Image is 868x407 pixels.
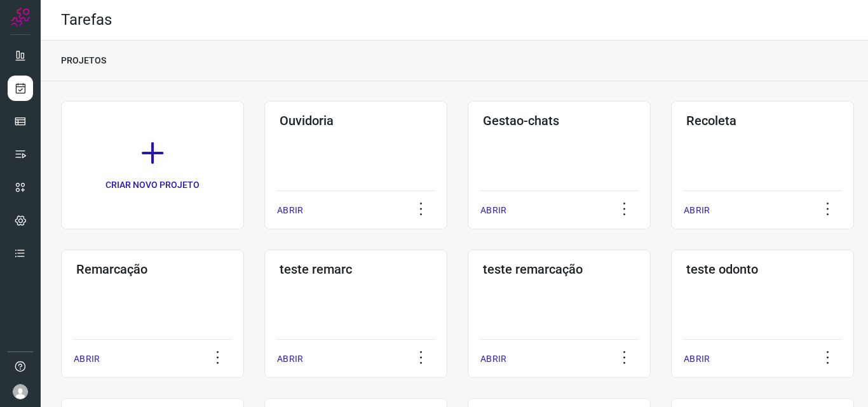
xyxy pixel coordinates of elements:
[684,352,710,366] p: ABRIR
[480,352,506,366] p: ABRIR
[483,113,635,128] h3: Gestao-chats
[61,54,106,67] p: PROJETOS
[76,262,229,277] h3: Remarcação
[280,113,432,128] h3: Ouvidoria
[11,8,30,27] img: Logo
[686,262,839,277] h3: teste odonto
[686,113,839,128] h3: Recoleta
[61,11,112,29] h2: Tarefas
[105,178,200,192] p: CRIAR NOVO PROJETO
[74,352,100,366] p: ABRIR
[483,262,635,277] h3: teste remarcação
[277,204,303,217] p: ABRIR
[684,204,710,217] p: ABRIR
[277,352,303,366] p: ABRIR
[280,262,432,277] h3: teste remarc
[480,204,506,217] p: ABRIR
[13,384,28,399] img: avatar-user-boy.jpg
